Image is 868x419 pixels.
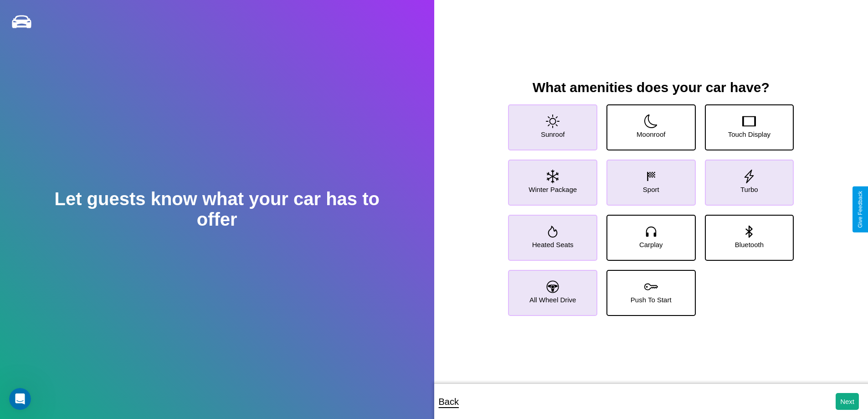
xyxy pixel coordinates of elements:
iframe: Intercom live chat [9,388,31,410]
button: Next [836,393,859,410]
h3: What amenities does your car have? [499,80,803,95]
p: Bluetooth [735,238,764,251]
h2: Let guests know what your car has to offer [43,189,390,230]
p: Back [439,393,459,410]
p: Turbo [740,183,758,196]
p: Sport [643,183,659,196]
p: Sunroof [541,128,565,140]
p: Carplay [639,238,663,251]
div: Give Feedback [857,191,863,228]
p: Touch Display [728,128,770,140]
p: Moonroof [637,128,665,140]
p: Push To Start [631,294,672,306]
p: All Wheel Drive [529,294,576,306]
p: Winter Package [529,183,577,196]
p: Heated Seats [532,238,574,251]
